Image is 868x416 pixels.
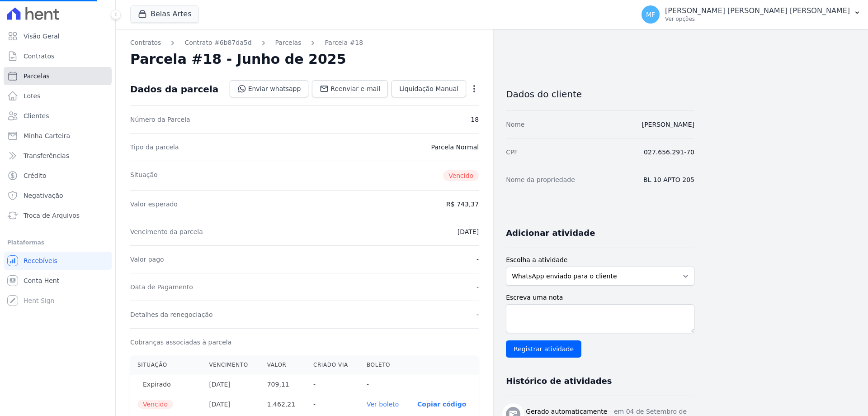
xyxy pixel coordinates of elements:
button: Copiar código [417,401,466,408]
a: Enviar whatsapp [230,80,309,97]
span: Lotes [24,91,41,100]
a: Recebíveis [4,252,112,270]
dt: Nome da propriedade [506,175,575,184]
label: Escreva uma nota [506,293,694,302]
span: Clientes [24,111,49,120]
dd: [DATE] [458,227,479,236]
a: Visão Geral [4,27,112,45]
th: - [306,394,359,414]
dt: Valor esperado [130,200,178,209]
a: Parcela #18 [325,38,363,48]
a: [PERSON_NAME] [642,121,694,128]
dd: 18 [471,115,479,124]
dt: Número da Parcela [130,115,190,124]
button: MF [PERSON_NAME] [PERSON_NAME] [PERSON_NAME] Ver opções [634,2,868,27]
a: Conta Hent [4,272,112,290]
span: Vencido [443,170,479,181]
th: - [359,374,410,395]
a: Reenviar e-mail [312,80,388,97]
th: 1.462,21 [260,394,306,414]
dd: - [476,282,479,292]
p: [PERSON_NAME] [PERSON_NAME] [PERSON_NAME] [665,6,850,15]
dt: Nome [506,120,524,129]
h2: Parcela #18 - Junho de 2025 [130,51,346,67]
a: Lotes [4,87,112,105]
dt: Data de Pagamento [130,282,193,292]
div: Dados da parcela [130,84,218,95]
span: Expirado [137,380,176,389]
span: Contratos [24,52,54,61]
a: Transferências [4,147,112,165]
span: Parcelas [24,72,50,81]
dt: Vencimento da parcela [130,227,203,236]
span: Troca de Arquivos [24,211,80,220]
span: Crédito [24,171,47,180]
a: Negativação [4,186,112,205]
input: Registrar atividade [506,340,581,358]
dd: BL 10 APTO 205 [643,175,694,184]
dd: R$ 743,37 [446,200,479,209]
a: Parcelas [275,38,302,48]
span: Vencido [137,400,173,409]
th: [DATE] [202,394,259,414]
th: [DATE] [202,374,259,395]
span: Minha Carteira [24,131,70,140]
dt: Cobranças associadas à parcela [130,338,231,347]
dt: CPF [506,148,518,157]
h3: Adicionar atividade [506,228,595,239]
dd: 027.656.291-70 [644,148,694,157]
a: Troca de Arquivos [4,206,112,225]
span: Conta Hent [24,276,59,285]
dt: Situação [130,170,158,181]
span: MF [646,11,655,18]
button: Belas Artes [130,5,199,23]
th: Boleto [359,356,410,374]
th: Valor [260,356,306,374]
p: Ver opções [665,15,850,23]
dd: - [476,310,479,319]
a: Contratos [4,47,112,65]
a: Crédito [4,167,112,185]
a: Contratos [130,38,161,48]
dd: - [476,255,479,264]
span: Reenviar e-mail [330,84,380,93]
a: Clientes [4,107,112,125]
dd: Parcela Normal [431,143,479,152]
span: Visão Geral [24,32,60,41]
h3: Histórico de atividades [506,376,612,387]
a: Parcelas [4,67,112,85]
dt: Tipo da parcela [130,143,179,152]
span: Liquidação Manual [399,84,458,93]
nav: Breadcrumb [130,38,479,48]
span: Transferências [24,151,69,160]
a: Ver boleto [367,401,399,408]
th: 709,11 [260,374,306,395]
dt: Valor pago [130,255,164,264]
dt: Detalhes da renegociação [130,310,213,319]
th: Criado via [306,356,359,374]
a: Contrato #6b87da5d [184,38,251,48]
a: Minha Carteira [4,127,112,145]
h3: Dados do cliente [506,89,694,100]
span: Recebíveis [24,256,57,265]
div: Plataformas [7,237,108,248]
th: Vencimento [202,356,259,374]
span: Negativação [24,191,63,200]
th: - [306,374,359,395]
a: Liquidação Manual [392,80,466,97]
th: Situação [130,356,202,374]
label: Escolha a atividade [506,255,694,265]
